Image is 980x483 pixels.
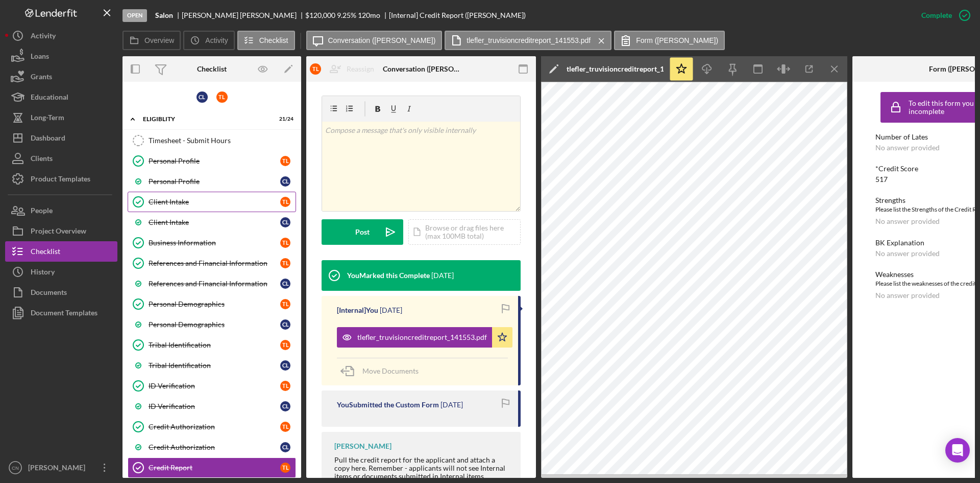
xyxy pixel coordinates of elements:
div: T L [280,299,290,309]
button: Post [322,219,403,245]
div: Credit Report [149,464,280,472]
div: C L [197,91,208,103]
div: [PERSON_NAME] [PERSON_NAME] [182,11,305,19]
div: [PERSON_NAME] [334,442,391,450]
div: Checklist [197,65,227,73]
button: Product Templates [5,169,117,189]
div: ID Verification [149,382,280,390]
a: Personal DemographicsCL [128,314,296,335]
a: Credit ReportTL [128,457,296,478]
div: ID Verification [149,402,280,410]
label: Activity [205,36,228,44]
div: Credit Authorization [149,443,280,451]
div: C L [280,319,290,330]
time: 2025-08-04 19:18 [431,271,454,280]
div: T L [280,463,290,473]
a: Clients [5,148,117,169]
button: Grants [5,66,117,87]
div: T L [216,91,228,103]
a: References and Financial InformationCL [128,273,296,294]
button: Documents [5,282,117,303]
button: CN[PERSON_NAME] [5,457,117,478]
div: T L [280,258,290,268]
div: Tribal Identification [149,341,280,349]
div: References and Financial Information [149,259,280,267]
div: Timesheet - Submit Hours [149,136,296,145]
div: T L [280,422,290,432]
a: References and Financial InformationTL [128,253,296,273]
a: Educational [5,87,117,107]
div: Document Templates [31,303,97,326]
a: Client IntakeTL [128,192,296,212]
div: No answer provided [875,217,940,225]
div: Personal Profile [149,157,280,165]
div: 517 [875,175,888,183]
div: Clients [31,148,53,171]
div: C L [280,176,290,187]
a: Business InformationTL [128,233,296,253]
div: tlefler_truvisioncreditreport_141553.pdf [567,65,664,73]
a: Credit AuthorizationTL [128,417,296,437]
div: Eligiblity [143,116,268,122]
div: No answer provided [875,249,940,258]
div: [Internal] Credit Report ([PERSON_NAME]) [389,11,526,19]
button: Project Overview [5,221,117,241]
div: 120 mo [358,11,380,19]
div: [PERSON_NAME] [26,457,92,480]
div: Tribal Identification [149,361,280,370]
a: History [5,262,117,282]
a: Checklist [5,241,117,262]
button: Checklist [237,31,295,50]
div: Dashboard [31,128,65,151]
div: You Submitted the Custom Form [337,401,439,409]
a: Personal ProfileCL [128,171,296,192]
div: T L [280,156,290,166]
div: Conversation ([PERSON_NAME]) [383,65,459,73]
div: Project Overview [31,221,86,244]
div: Credit Authorization [149,423,280,431]
a: Tribal IdentificationTL [128,335,296,355]
a: Long-Term [5,107,117,128]
a: Personal DemographicsTL [128,294,296,314]
div: Personal Demographics [149,300,280,308]
label: Conversation ([PERSON_NAME]) [328,36,436,44]
button: Form ([PERSON_NAME]) [614,31,725,50]
div: You Marked this Complete [347,271,430,280]
div: Client Intake [149,198,280,206]
button: Activity [5,26,117,46]
a: Tribal IdentificationCL [128,355,296,376]
button: Complete [911,5,975,26]
span: Move Documents [362,366,419,375]
div: C L [280,401,290,411]
div: 21 / 24 [275,116,293,122]
button: Loans [5,46,117,66]
button: Activity [183,31,234,50]
div: References and Financial Information [149,280,280,288]
label: Overview [144,36,174,44]
div: Checklist [31,241,60,264]
div: People [31,200,53,223]
div: No answer provided [875,291,940,300]
button: People [5,200,117,221]
button: tlefler_truvisioncreditreport_141553.pdf [337,327,512,348]
div: Open [122,9,147,22]
div: History [31,262,55,285]
div: C L [280,217,290,227]
a: Client IntakeCL [128,212,296,233]
div: Long-Term [31,107,64,130]
div: Grants [31,66,52,89]
div: Activity [31,26,56,49]
div: T L [280,340,290,350]
a: Personal ProfileTL [128,151,296,171]
div: Open Intercom Messenger [945,438,970,463]
text: CN [12,465,19,471]
button: Overview [122,31,181,50]
div: C L [280,360,290,371]
div: Post [355,219,370,245]
div: T L [280,197,290,207]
